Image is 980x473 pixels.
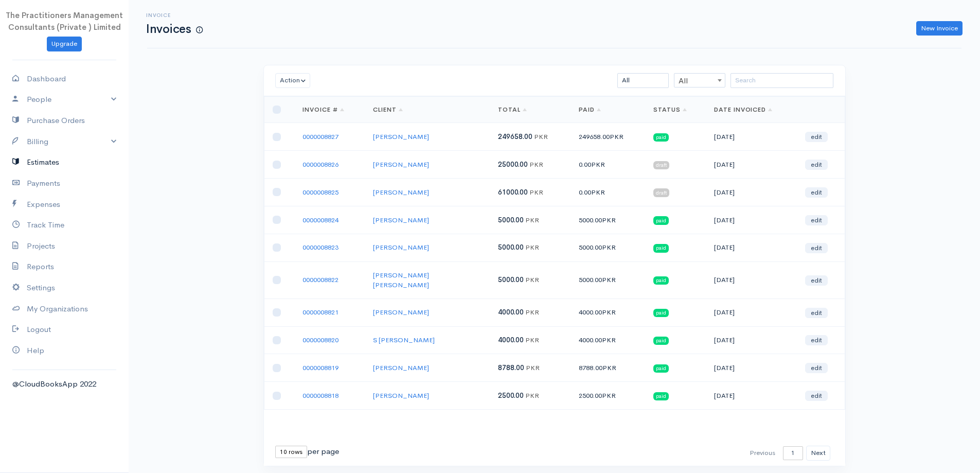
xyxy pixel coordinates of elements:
[653,161,669,169] span: draft
[373,391,429,400] a: [PERSON_NAME]
[498,160,528,169] span: 25000.00
[602,363,616,372] span: PKR
[571,354,645,382] td: 8788.00
[498,188,528,197] span: 61000.00
[591,160,605,169] span: PKR
[571,123,645,151] td: 249658.00
[525,391,539,400] span: PKR
[706,261,797,299] td: [DATE]
[805,335,828,345] a: edit
[653,133,669,142] span: paid
[602,275,616,284] span: PKR
[498,391,524,400] span: 2500.00
[591,188,605,197] span: PKR
[373,308,429,317] a: [PERSON_NAME]
[706,179,797,206] td: [DATE]
[706,299,797,326] td: [DATE]
[373,132,429,141] a: [PERSON_NAME]
[196,26,203,34] span: How to create your first Invoice?
[373,336,435,344] a: S [PERSON_NAME]
[571,179,645,206] td: 0.00
[525,275,539,284] span: PKR
[498,363,524,372] span: 8788.00
[571,206,645,234] td: 5000.00
[571,382,645,410] td: 2500.00
[653,392,669,400] span: paid
[805,308,828,318] a: edit
[498,336,524,344] span: 4000.00
[602,216,616,224] span: PKR
[916,21,963,36] a: New Invoice
[302,391,338,400] a: 0000008818
[302,336,338,344] a: 0000008820
[302,160,338,169] a: 0000008826
[602,243,616,252] span: PKR
[805,132,828,142] a: edit
[653,244,669,252] span: paid
[373,363,429,372] a: [PERSON_NAME]
[47,37,82,51] a: Upgrade
[653,276,669,285] span: paid
[610,132,623,141] span: PKR
[373,271,429,290] a: [PERSON_NAME] [PERSON_NAME]
[498,275,524,284] span: 5000.00
[275,446,339,458] div: per page
[302,188,338,197] a: 0000008825
[571,234,645,261] td: 5000.00
[6,10,123,32] span: The Practitioners Management Consultants (Private ) Limited
[805,363,828,373] a: edit
[706,326,797,354] td: [DATE]
[529,188,543,197] span: PKR
[302,106,344,114] a: Invoice #
[730,73,833,88] input: Search
[302,275,338,284] a: 0000008822
[302,132,338,141] a: 0000008827
[302,243,338,252] a: 0000008823
[525,336,539,344] span: PKR
[706,206,797,234] td: [DATE]
[275,73,311,88] button: Action
[571,326,645,354] td: 4000.00
[805,391,828,401] a: edit
[534,132,548,141] span: PKR
[571,299,645,326] td: 4000.00
[302,308,338,317] a: 0000008821
[373,216,429,224] a: [PERSON_NAME]
[706,123,797,151] td: [DATE]
[805,187,828,198] a: edit
[529,160,543,169] span: PKR
[806,446,830,461] button: Next
[805,275,828,286] a: edit
[498,243,524,252] span: 5000.00
[653,337,669,345] span: paid
[302,363,338,372] a: 0000008819
[653,309,669,317] span: paid
[498,308,524,317] span: 4000.00
[653,188,669,197] span: draft
[706,354,797,382] td: [DATE]
[373,160,429,169] a: [PERSON_NAME]
[579,106,601,114] a: Paid
[714,106,772,114] a: Date Invoiced
[146,12,203,18] h6: Invoice
[805,160,828,170] a: edit
[602,391,616,400] span: PKR
[571,151,645,179] td: 0.00
[674,74,725,88] span: All
[602,336,616,344] span: PKR
[526,363,540,372] span: PKR
[706,234,797,261] td: [DATE]
[498,106,527,114] a: Total
[706,151,797,179] td: [DATE]
[602,308,616,317] span: PKR
[706,382,797,410] td: [DATE]
[12,378,116,390] div: @CloudBooksApp 2022
[498,132,532,141] span: 249658.00
[373,188,429,197] a: [PERSON_NAME]
[525,308,539,317] span: PKR
[498,216,524,224] span: 5000.00
[653,216,669,224] span: paid
[525,243,539,252] span: PKR
[525,216,539,224] span: PKR
[373,243,429,252] a: [PERSON_NAME]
